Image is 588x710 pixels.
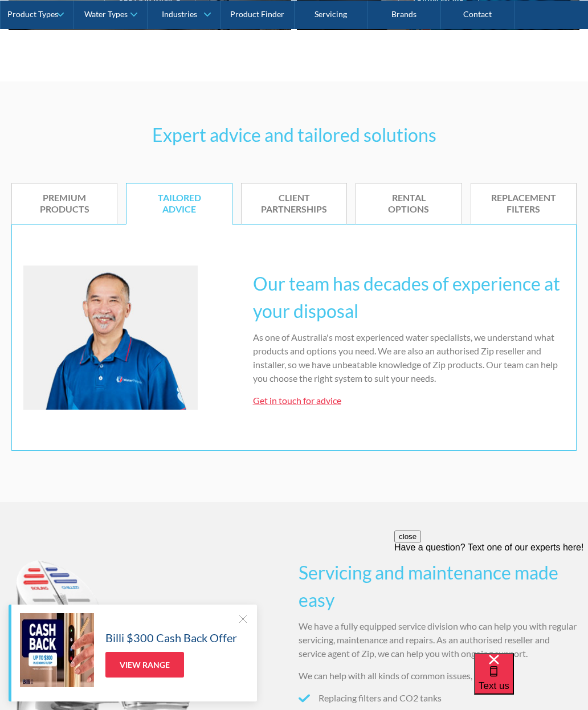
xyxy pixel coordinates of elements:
img: Billi $300 Cash Back Offer [20,613,94,687]
p: As one of Australia's most experienced water specialists, we understand what products and options... [253,330,565,385]
iframe: podium webchat widget prompt [394,531,588,667]
div: Rental options [373,192,444,216]
div: Water Types [84,9,128,19]
iframe: podium webchat widget bubble [474,653,588,710]
div: Product Types [7,9,58,19]
h3: Our team has decades of experience at your disposal [253,270,565,325]
h5: Billi $300 Cash Back Offer [105,629,237,646]
h3: Expert advice and tailored solutions [11,121,577,149]
img: Tailored advice [23,266,198,410]
div: Client partnerships [259,192,329,216]
div: Premium products [29,192,100,216]
div: Industries [162,9,197,19]
div: Tailored advice [144,192,214,216]
a: View Range [105,652,184,678]
div: Replacement filters [488,192,559,216]
a: Get in touch for advice [253,395,341,406]
li: Replacing filters and CO2 tanks [299,691,577,705]
p: We have a fully equipped service division who can help you with regular servicing, maintenance an... [299,619,577,660]
p: We can help with all kinds of common issues, including: [299,669,577,683]
h3: Servicing and maintenance made easy [299,559,577,614]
